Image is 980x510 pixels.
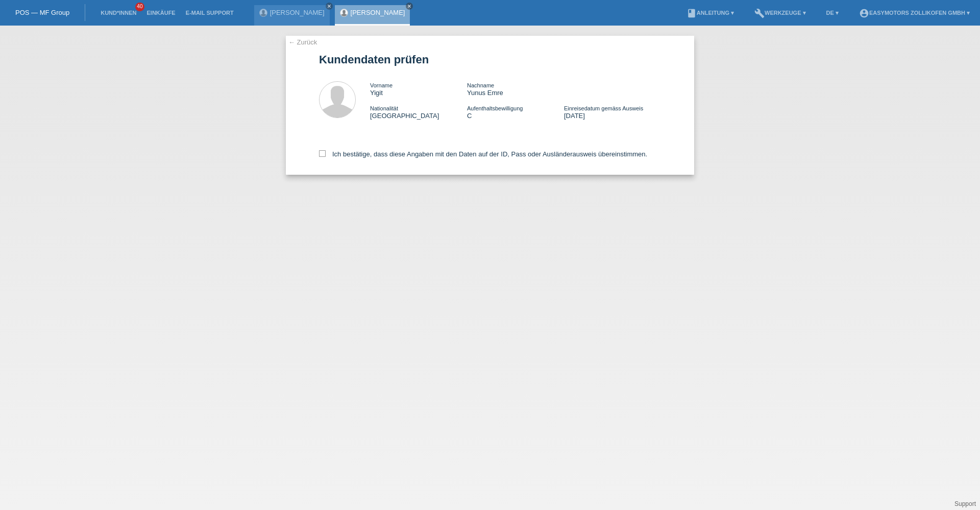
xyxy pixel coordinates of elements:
[370,81,467,97] div: Yigit
[467,82,494,88] span: Nachname
[681,10,739,16] a: bookAnleitung ▾
[370,82,393,88] span: Vorname
[326,3,333,10] a: close
[95,10,141,16] a: Kund*innen
[564,105,643,111] span: Einreisedatum gemäss Ausweis
[859,8,869,18] i: account_circle
[370,105,398,111] span: Nationalität
[270,9,325,16] a: [PERSON_NAME]
[141,10,180,16] a: Einkäufe
[407,4,412,9] i: close
[754,8,765,18] i: build
[406,3,413,10] a: close
[288,38,317,46] a: ← Zurück
[181,10,239,16] a: E-Mail Support
[467,105,523,111] span: Aufenthaltsbewilligung
[564,104,661,120] div: [DATE]
[749,10,811,16] a: buildWerkzeuge ▾
[319,150,647,158] label: Ich bestätige, dass diese Angaben mit den Daten auf der ID, Pass oder Ausländerausweis übereinsti...
[687,8,697,18] i: book
[15,9,69,16] a: POS — MF Group
[954,500,976,507] a: Support
[351,9,405,16] a: [PERSON_NAME]
[135,3,144,11] span: 40
[467,81,564,97] div: Yunus Emre
[327,4,332,9] i: close
[319,53,661,66] h1: Kundendaten prüfen
[854,10,975,16] a: account_circleEasymotors Zollikofen GmbH ▾
[467,104,564,120] div: C
[370,104,467,120] div: [GEOGRAPHIC_DATA]
[821,10,844,16] a: DE ▾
